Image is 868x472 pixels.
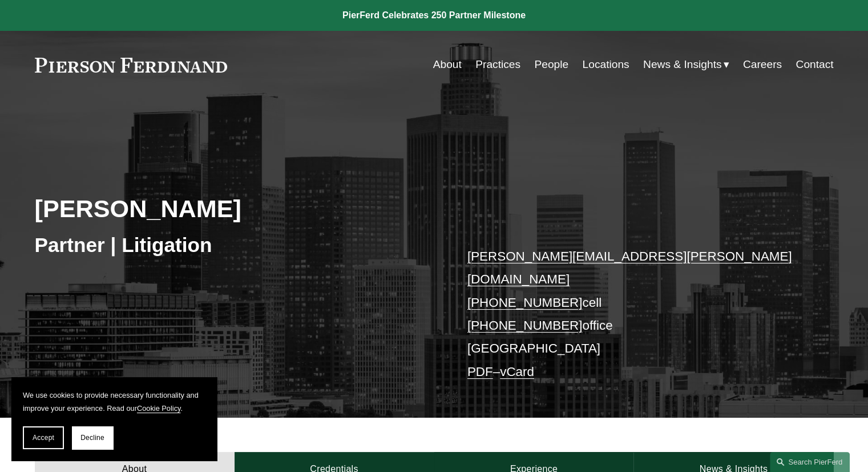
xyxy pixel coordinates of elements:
a: folder dropdown [643,54,729,75]
span: News & Insights [643,55,722,75]
span: Decline [80,434,104,442]
button: Decline [72,426,113,449]
a: [PHONE_NUMBER] [467,295,583,310]
a: People [534,54,568,75]
a: About [433,54,462,75]
a: Cookie Policy [137,404,181,413]
h3: Partner | Litigation [35,233,434,258]
a: Practices [475,54,520,75]
a: Careers [743,54,782,75]
a: [PHONE_NUMBER] [467,318,583,333]
section: Cookie banner [11,377,217,461]
a: Search this site [770,452,850,472]
a: PDF [467,365,493,379]
h2: [PERSON_NAME] [35,194,434,223]
span: Accept [33,434,54,442]
a: vCard [500,365,534,379]
p: cell office [GEOGRAPHIC_DATA] – [467,245,800,383]
a: [PERSON_NAME][EMAIL_ADDRESS][PERSON_NAME][DOMAIN_NAME] [467,249,792,286]
button: Accept [23,426,64,449]
p: We use cookies to provide necessary functionality and improve your experience. Read our . [23,389,205,415]
a: Contact [796,54,833,75]
a: Locations [582,54,629,75]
